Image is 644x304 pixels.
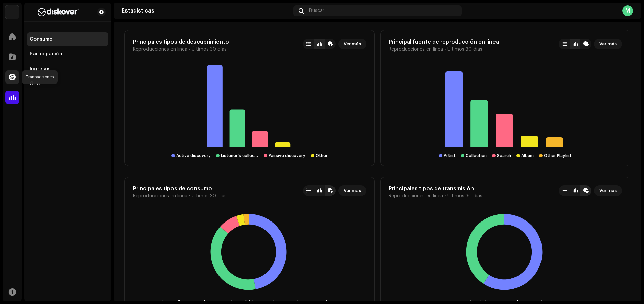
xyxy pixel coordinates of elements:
span: • [444,47,446,52]
button: Ver más [338,185,366,196]
span: • [189,47,190,52]
div: Artist [444,153,456,158]
div: Album [521,153,534,158]
div: Other [316,153,328,158]
div: Other Playlist [544,153,572,158]
re-m-nav-item: Consumo [27,32,108,46]
img: b627a117-4a24-417a-95e9-2d0c90689367 [30,8,87,16]
div: Principal fuente de reproducción en línea [389,39,499,45]
span: • [189,193,190,199]
span: Reproducciones en línea [389,193,443,199]
button: Ver más [594,185,622,196]
div: Ingresos [30,66,51,72]
span: Reproducciones en línea [133,47,187,52]
div: Geo [30,81,40,87]
div: Principales tipos de consumo [133,185,227,192]
span: Reproducciones en línea [133,193,187,199]
div: Participación [30,51,62,57]
div: Listener's collection [221,153,258,158]
div: Passive discovery [269,153,305,158]
re-m-nav-item: Participación [27,47,108,61]
span: Últimos 30 días [192,47,227,52]
span: Ver más [344,184,361,197]
div: Principales tipos de transmisión [389,185,482,192]
span: Últimos 30 días [447,47,482,52]
span: Últimos 30 días [447,193,482,199]
span: Últimos 30 días [192,193,227,199]
button: Ver más [594,39,622,49]
div: Estadísticas [122,8,291,14]
span: Ver más [599,184,617,197]
button: Ver más [338,39,366,49]
div: Collection [466,153,487,158]
span: Buscar [309,8,324,14]
div: Search [497,153,511,158]
div: Principales tipos de descubrimiento [133,39,229,45]
span: Ver más [344,37,361,51]
div: Active discovery [176,153,211,158]
span: • [444,193,446,199]
img: 297a105e-aa6c-4183-9ff4-27133c00f2e2 [5,5,19,19]
re-m-nav-item: Ingresos [27,62,108,76]
div: Consumo [30,37,52,42]
span: Reproducciones en línea [389,47,443,52]
re-m-nav-item: Geo [27,77,108,91]
div: M [622,5,633,16]
span: Ver más [599,37,617,51]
